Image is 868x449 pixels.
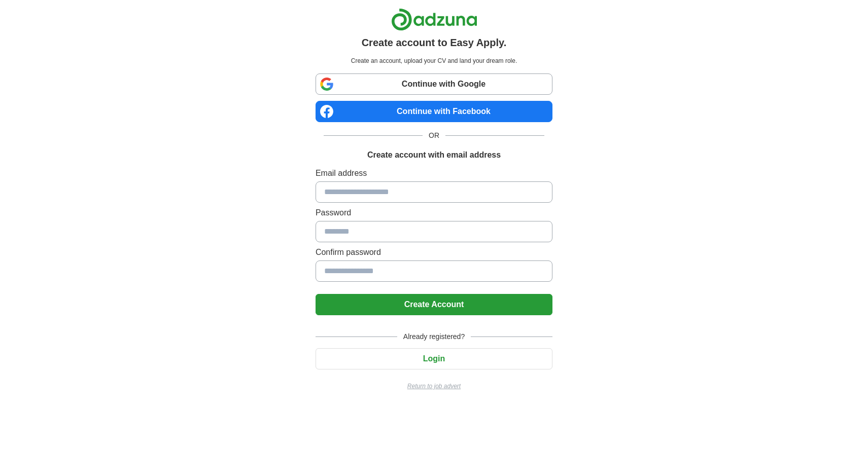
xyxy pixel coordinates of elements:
img: Adzuna logo [391,8,477,31]
p: Create an account, upload your CV and land your dream role. [318,56,550,65]
button: Login [316,348,552,369]
a: Continue with Google [316,73,552,95]
a: Return to job advert [316,382,552,391]
span: OR [423,130,445,141]
label: Confirm password [316,246,552,258]
span: Already registered? [397,331,471,342]
a: Continue with Facebook [316,101,552,122]
label: Password [316,207,552,219]
label: Email address [316,167,552,179]
h1: Create account with email address [367,149,501,161]
h1: Create account to Easy Apply. [362,35,507,50]
button: Create Account [316,294,552,315]
a: Login [316,354,552,363]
